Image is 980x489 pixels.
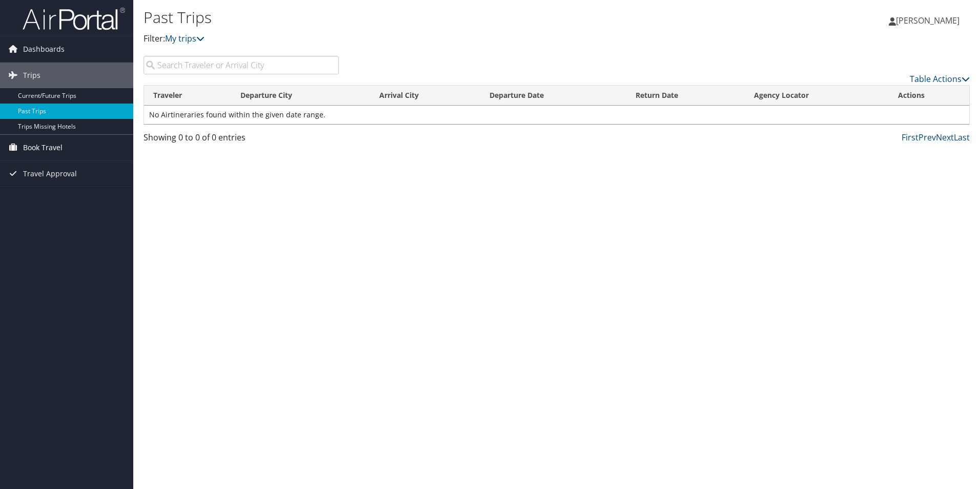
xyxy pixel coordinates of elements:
[144,131,339,149] div: Showing 0 to 0 of 0 entries
[144,56,339,74] input: Search Traveler or Arrival City
[144,106,969,124] td: No Airtineraries found within the given date range.
[480,86,626,106] th: Departure Date: activate to sort column ascending
[231,86,370,106] th: Departure City: activate to sort column ascending
[910,73,970,85] a: Table Actions
[889,5,970,36] a: [PERSON_NAME]
[23,161,77,187] span: Travel Approval
[936,132,954,143] a: Next
[23,63,40,88] span: Trips
[144,7,695,28] h1: Past Trips
[626,86,745,106] th: Return Date: activate to sort column ascending
[954,132,970,143] a: Last
[896,15,959,26] span: [PERSON_NAME]
[23,135,63,160] span: Book Travel
[23,7,125,31] img: airportal-logo.png
[144,86,231,106] th: Traveler: activate to sort column ascending
[165,33,205,44] a: My trips
[23,36,65,62] span: Dashboards
[144,32,695,46] p: Filter:
[902,132,918,143] a: First
[918,132,936,143] a: Prev
[745,86,889,106] th: Agency Locator: activate to sort column ascending
[370,86,480,106] th: Arrival City: activate to sort column ascending
[889,86,969,106] th: Actions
